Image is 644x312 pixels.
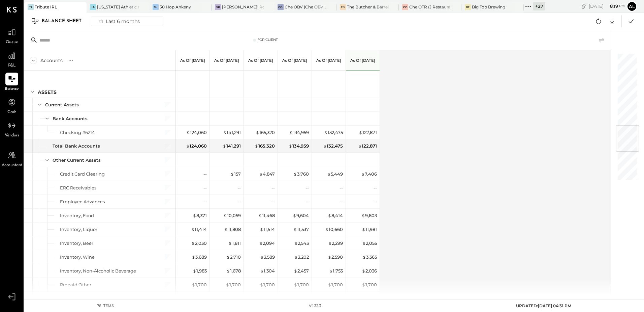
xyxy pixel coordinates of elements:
[193,268,207,274] div: 1,983
[0,119,23,139] a: Vendors
[0,96,23,115] a: Cash
[358,143,362,149] span: $
[362,268,377,274] div: 2,036
[278,4,284,10] div: CO
[258,212,275,219] div: 11,468
[589,3,625,9] div: [DATE]
[626,1,637,12] button: Al
[295,295,309,302] div: 5,791
[362,254,366,260] span: $
[362,254,377,260] div: 3,365
[35,4,57,10] div: Tribute IRL
[361,212,377,219] div: 9,803
[289,130,293,135] span: $
[260,254,264,260] span: $
[294,254,298,260] span: $
[193,295,207,302] div: 5,791
[340,4,346,10] div: TB
[374,199,377,205] div: --
[363,295,377,302] div: 5,791
[362,240,377,246] div: 2,055
[226,282,241,288] div: 1,700
[580,3,587,10] div: copy link
[472,4,505,10] div: Big Top Brewing
[203,199,207,205] div: --
[374,185,377,191] div: --
[328,254,343,260] div: 2,590
[289,143,292,149] span: $
[160,4,191,10] div: 30 Hop Ankeny
[327,171,343,177] div: 5,449
[260,268,275,274] div: 1,304
[293,226,309,233] div: 11,537
[8,63,16,69] span: P&L
[309,303,321,309] div: v 4.32.3
[516,303,571,308] span: UPDATED: [DATE] 04:31 PM
[60,212,94,219] div: Inventory, Food
[294,282,297,287] span: $
[223,129,241,136] div: 141,291
[294,240,298,246] span: $
[192,254,195,260] span: $
[260,282,275,288] div: 1,700
[7,109,16,115] span: Cash
[60,240,93,246] div: Inventory, Beer
[0,26,23,46] a: Queue
[271,185,275,191] div: --
[294,282,309,288] div: 1,700
[328,240,343,246] div: 2,299
[282,58,307,63] p: As of [DATE]
[256,129,275,136] div: 165,320
[191,226,207,233] div: 11,414
[293,171,297,177] span: $
[328,282,331,287] span: $
[323,143,343,149] div: 132,475
[362,268,365,274] span: $
[325,227,329,232] span: $
[316,58,341,63] p: As of [DATE]
[228,240,232,246] span: $
[224,226,241,233] div: 11,808
[358,143,377,149] div: 122,871
[91,17,163,26] button: Last 6 months
[359,130,362,135] span: $
[359,129,377,136] div: 122,871
[260,254,275,260] div: 3,589
[28,4,34,10] div: TI
[294,254,309,260] div: 3,202
[325,226,343,233] div: 10,660
[97,303,114,309] div: 76 items
[259,171,263,177] span: $
[465,4,471,10] div: BT
[324,130,328,135] span: $
[95,17,142,26] div: Last 6 months
[192,282,195,287] span: $
[227,295,241,302] div: 5,791
[60,171,105,177] div: Credit Card Clearing
[257,37,278,42] div: For Client
[260,227,263,232] span: $
[5,86,19,92] span: Balance
[203,171,207,177] div: --
[324,129,343,136] div: 132,475
[6,40,18,46] span: Queue
[340,185,343,191] div: --
[53,115,88,122] div: Bank Accounts
[186,130,190,135] span: $
[60,129,95,136] div: Checking #6214
[255,143,275,149] div: 165,320
[533,2,545,10] div: + 27
[38,89,57,96] div: ASSETS
[293,213,296,218] span: $
[289,143,309,149] div: 134,959
[186,143,190,149] span: $
[328,282,343,288] div: 1,700
[294,268,309,274] div: 2,457
[362,226,377,233] div: 11,981
[328,212,343,219] div: 8,414
[0,149,23,168] a: Accountant
[222,4,264,10] div: [PERSON_NAME]' Rooftop - Ignite
[223,212,241,219] div: 10,059
[0,49,23,69] a: P&L
[97,4,139,10] div: [US_STATE] Athletic Club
